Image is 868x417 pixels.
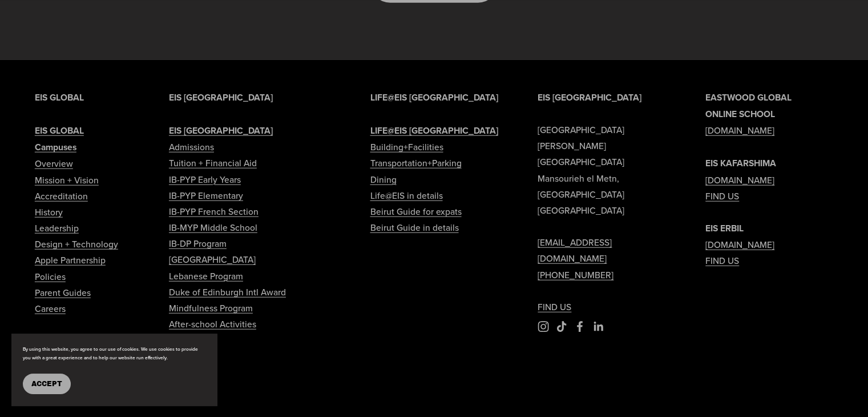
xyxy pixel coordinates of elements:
strong: EIS GLOBAL [35,91,84,104]
a: After-school Activities [169,316,256,332]
strong: LIFE@EIS [GEOGRAPHIC_DATA] [370,124,498,137]
strong: EIS GLOBAL [35,124,84,137]
a: Mindfulness Program [169,300,253,316]
strong: Campuses [35,141,76,154]
a: Admissions [169,139,214,155]
a: Mission + Vision [35,172,99,188]
a: Instagram [538,321,549,332]
strong: EASTWOOD GLOBAL ONLINE SCHOOL [705,91,792,121]
a: [DOMAIN_NAME] [705,236,774,252]
strong: LIFE@EIS [GEOGRAPHIC_DATA] [370,91,498,104]
a: Building+Facilities [370,139,443,155]
a: Life@EIS in details [370,187,442,203]
a: LIFE@EIS [GEOGRAPHIC_DATA] [370,122,498,139]
a: EIS [GEOGRAPHIC_DATA] [169,122,273,139]
p: [GEOGRAPHIC_DATA] [PERSON_NAME][GEOGRAPHIC_DATA] Mansourieh el Metn, [GEOGRAPHIC_DATA] [GEOGRAPHI... [538,89,665,315]
a: Overview [35,155,73,171]
a: IB-MYP Middle School [169,219,257,235]
a: Transportation+Parking [370,155,461,171]
a: IB-DP Program [169,235,227,251]
a: Events [169,332,196,348]
p: By using this website, you agree to our use of cookies. We use cookies to provide you with a grea... [23,345,205,362]
a: Design + Technology [35,236,118,252]
a: [GEOGRAPHIC_DATA] [169,251,256,267]
a: Leadership [35,220,79,236]
a: History [35,204,63,220]
a: Policies [35,268,66,284]
a: EIS GLOBAL [35,122,84,139]
a: Careers [35,300,66,316]
a: FIND US [705,188,739,204]
a: IB-PYP Elementary [169,187,243,203]
a: FIND US [538,299,571,315]
a: IB-PYP French Section [169,203,259,219]
a: Facebook [574,321,586,332]
a: FIND US [705,252,739,268]
a: [PHONE_NUMBER] [538,267,613,283]
a: Parent Guides [35,284,91,300]
strong: EIS [GEOGRAPHIC_DATA] [169,124,273,137]
a: IB-PYP Early Years [169,171,241,187]
a: Accreditation [35,188,88,204]
section: Cookie banner [11,334,217,406]
a: Campuses [35,139,76,155]
strong: EIS [GEOGRAPHIC_DATA] [538,91,641,104]
a: Lebanese Program [169,268,243,284]
strong: EIS KAFARSHIMA [705,157,776,170]
a: Tuition + Financial Aid [169,155,257,171]
a: Beirut Guide in details [370,219,458,235]
a: TikTok [556,321,567,332]
a: LinkedIn [592,321,604,332]
a: [DOMAIN_NAME] [705,172,774,188]
a: [DOMAIN_NAME] [705,122,774,138]
strong: EIS ERBIL [705,222,744,235]
a: [EMAIL_ADDRESS][DOMAIN_NAME] [538,234,665,266]
a: Duke of Edinburgh Intl Award [169,284,286,300]
span: Accept [31,380,62,388]
a: Apple Partnership [35,252,106,268]
a: Beirut Guide for expats [370,203,461,219]
button: Accept [23,374,71,394]
a: Dining [370,171,396,187]
strong: EIS [GEOGRAPHIC_DATA] [169,91,273,104]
